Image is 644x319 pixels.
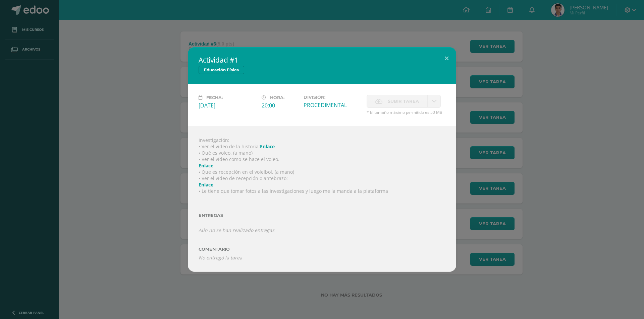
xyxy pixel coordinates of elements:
[270,95,284,100] span: Hora:
[199,213,445,218] label: Entregas
[199,247,445,252] label: Comentario
[199,181,213,188] a: Enlace
[199,102,256,109] div: [DATE]
[428,95,441,108] a: La fecha de entrega ha expirado
[199,254,242,261] i: No entregó la tarea
[262,102,298,109] div: 20:00
[367,95,428,108] label: La fecha de entrega ha expirado
[437,47,456,70] button: Close (Esc)
[260,143,275,150] a: Enlace
[304,101,361,109] div: PROCEDIMENTAL
[188,126,456,272] div: Investigación: • Ver el vídeo de la historia: • Qué es voleo. (a mano) • Ver el vídeo como se hac...
[199,162,213,169] a: Enlace
[367,109,445,115] span: * El tamaño máximo permitido es 50 MB
[199,55,445,65] h2: Actividad #1
[304,95,361,100] label: División:
[199,227,274,233] i: Aún no se han realizado entregas
[199,66,244,74] span: Educación Física
[388,95,419,107] span: Subir tarea
[206,95,223,100] span: Fecha:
